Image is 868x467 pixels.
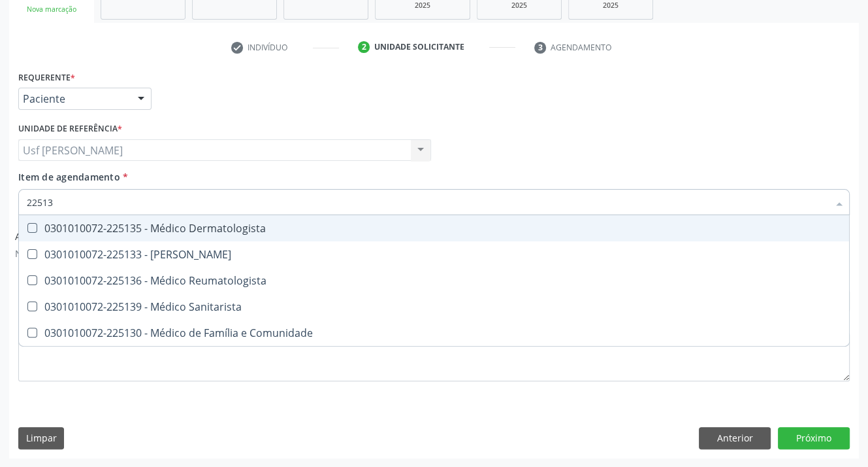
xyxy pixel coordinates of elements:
div: 2025 [487,1,552,10]
div: 2 [358,41,370,53]
label: Requerente [18,67,75,88]
label: Unidade de referência [18,119,122,139]
div: 0301010072-225135 - Médico Dermatologista [27,223,841,233]
button: Próximo [778,427,850,449]
button: Anterior [699,427,771,449]
div: 2025 [578,1,643,10]
div: Unidade solicitante [374,41,464,53]
div: Nova marcação [18,5,85,14]
div: 0301010072-225136 - Médico Reumatologista [27,275,841,286]
div: 0301010072-225139 - Médico Sanitarista [27,302,841,312]
button: Limpar [18,427,64,449]
div: 0301010072-225130 - Médico de Família e Comunidade [27,328,841,338]
div: 0301010072-225133 - [PERSON_NAME] [27,249,841,260]
span: Paciente [23,92,125,105]
h6: Anexos adicionados [15,232,133,243]
span: Item de agendamento [18,171,120,183]
input: Buscar por procedimentos [27,189,828,215]
div: 2025 [385,1,460,10]
p: Nenhum anexo disponível. [15,247,133,260]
